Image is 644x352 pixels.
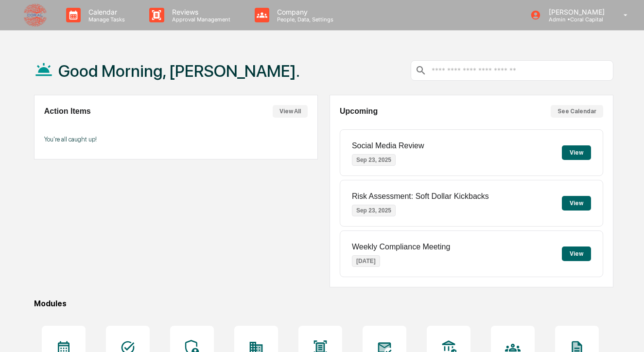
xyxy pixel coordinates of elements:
p: People, Data, Settings [269,16,338,23]
h2: Upcoming [340,107,378,116]
p: [PERSON_NAME] [541,8,609,16]
h2: Action Items [44,107,91,116]
iframe: Open customer support [613,320,639,346]
h1: Good Morning, [PERSON_NAME]. [58,61,300,81]
p: [DATE] [352,255,380,267]
img: logo [23,3,47,27]
p: Company [269,8,338,16]
button: View [562,145,591,160]
p: Reviews [164,8,235,16]
p: Manage Tasks [81,16,130,23]
p: Sep 23, 2025 [352,154,396,166]
p: Approval Management [164,16,235,23]
p: Calendar [81,8,130,16]
button: See Calendar [551,105,603,118]
p: Sep 23, 2025 [352,205,396,216]
div: Modules [34,299,614,308]
button: View All [273,105,308,118]
p: Weekly Compliance Meeting [352,243,450,251]
button: View [562,246,591,261]
p: Admin • Coral Capital [541,16,609,23]
p: You're all caught up! [44,136,308,143]
button: View [562,196,591,211]
p: Social Media Review [352,141,424,150]
p: Risk Assessment: Soft Dollar Kickbacks [352,192,489,201]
